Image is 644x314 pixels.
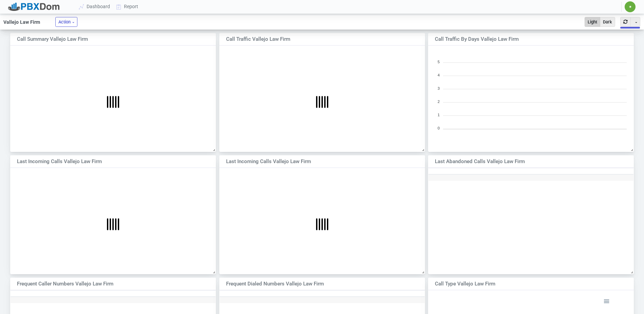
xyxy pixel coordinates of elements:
[435,35,608,43] div: Call Traffic by Days Vallejo Law Firm
[226,280,399,288] div: Frequent Dialed Numbers Vallejo Law Firm
[438,126,440,130] tspan: 0
[600,17,615,27] button: Dark
[438,86,440,90] tspan: 3
[585,17,600,27] button: Light
[629,5,632,9] span: ✷
[624,1,636,13] button: ✷
[17,158,190,165] div: Last Incoming Calls Vallejo Law Firm
[435,158,608,165] div: Last Abandoned Calls Vallejo Law Firm
[226,35,399,43] div: Call Traffic Vallejo Law Firm
[438,113,440,117] tspan: 1
[17,35,190,43] div: Call Summary Vallejo Law Firm
[226,158,399,165] div: Last Incoming Calls Vallejo Law Firm
[603,297,609,303] div: Menu
[435,280,608,288] div: Call Type Vallejo Law Firm
[438,59,440,64] tspan: 5
[438,99,440,103] tspan: 2
[17,280,190,288] div: Frequent Caller Numbers Vallejo Law Firm
[113,0,142,13] a: Report
[76,0,113,13] a: Dashboard
[55,17,77,27] button: Action
[438,73,440,77] tspan: 4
